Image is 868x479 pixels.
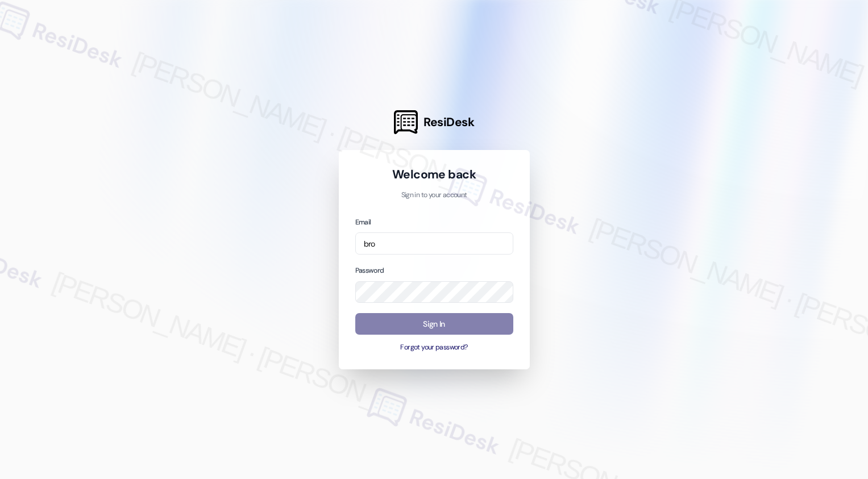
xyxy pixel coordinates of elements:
button: Sign In [355,313,513,335]
span: ResiDesk [423,114,474,130]
h1: Welcome back [355,166,513,182]
label: Email [355,218,371,227]
button: Forgot your password? [355,343,513,353]
input: name@example.com [355,232,513,255]
p: Sign in to your account [355,190,513,201]
img: ResiDesk Logo [394,110,418,134]
label: Password [355,266,384,275]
